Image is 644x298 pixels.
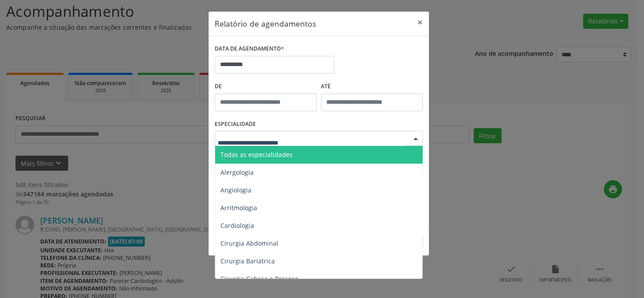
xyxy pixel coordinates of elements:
span: Cardiologia [220,221,254,230]
label: De [215,80,316,94]
label: ATÉ [321,80,423,94]
span: Arritmologia [220,204,257,212]
span: Cirurgia Abdominal [220,239,278,247]
span: Cirurgia Bariatrica [220,257,275,265]
button: Close [411,12,429,33]
span: Cirurgia Cabeça e Pescoço [220,274,298,283]
h5: Relatório de agendamentos [215,18,316,29]
label: DATA DE AGENDAMENTO [215,42,284,56]
span: Todas as especialidades [220,150,293,159]
span: Alergologia [220,168,254,176]
span: Angiologia [220,186,251,194]
label: ESPECIALIDADE [215,118,256,131]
